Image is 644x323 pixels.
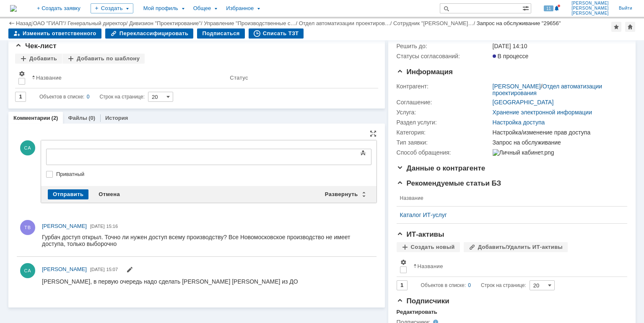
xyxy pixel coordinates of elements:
[493,83,602,96] a: Отдел автоматизации проектирования
[10,5,17,12] img: logo
[493,83,541,90] a: [PERSON_NAME]
[625,22,635,32] div: Сделать домашней страницей
[397,68,453,76] span: Информация
[418,263,443,269] div: Название
[15,42,57,50] span: Чек-лист
[493,43,527,49] span: [DATE] 14:10
[204,20,296,26] a: Управление "Производственные с…
[393,20,473,26] a: Сотрудник "[PERSON_NAME]…
[397,309,437,315] div: Редактировать
[88,115,95,121] div: (0)
[299,20,393,26] div: /
[230,75,248,81] div: Статус
[68,115,87,121] a: Файлы
[571,11,609,16] span: [PERSON_NAME]
[226,67,371,88] th: Статус
[393,20,477,26] div: /
[10,5,17,12] a: Перейти на домашнюю страницу
[421,280,526,290] i: Строк на странице:
[493,99,554,106] a: [GEOGRAPHIC_DATA]
[397,164,486,172] span: Данные о контрагенте
[42,223,87,229] span: [PERSON_NAME]
[105,115,128,121] a: История
[493,109,592,116] a: Хранение электронной информации
[370,130,377,137] div: На всю страницу
[29,67,226,88] th: Название
[52,115,58,121] div: (2)
[20,140,35,155] span: СА
[31,20,33,26] div: |
[106,224,118,229] span: 15:16
[397,297,449,305] span: Подписчики
[91,3,133,13] div: Создать
[68,20,126,26] a: Генеральный директор
[397,179,501,187] span: Рекомендуемые статьи БЗ
[106,267,118,272] span: 15:07
[42,266,87,272] span: [PERSON_NAME]
[36,75,62,81] div: Название
[358,148,368,158] span: Показать панель инструментов
[421,282,466,288] span: Объектов в списке:
[544,5,553,11] span: 11
[397,83,491,90] div: Контрагент:
[493,129,623,136] div: Настройка/изменение прав доступа
[18,70,25,77] span: Настройки
[493,53,529,59] span: В процессе
[39,94,84,100] span: Объектов в списке:
[299,20,390,26] a: Отдел автоматизации проектиров…
[477,20,561,26] div: Запрос на обслуживание "29656"
[129,20,204,26] div: /
[204,20,299,26] div: /
[33,20,68,26] div: /
[522,4,531,12] span: Расширенный поиск
[68,20,129,26] div: /
[493,149,554,156] img: Личный кабинет.png
[42,222,87,230] a: [PERSON_NAME]
[397,139,491,146] div: Тип заявки:
[397,149,491,156] div: Способ обращения:
[611,22,621,32] div: Добавить в избранное
[90,267,105,272] span: [DATE]
[493,83,623,96] div: /
[400,259,407,266] span: Настройки
[42,265,87,274] a: [PERSON_NAME]
[397,129,491,136] div: Категория:
[16,20,31,26] a: Назад
[493,139,623,146] div: Запрос на обслуживание
[397,190,621,207] th: Название
[13,115,50,121] a: Комментарии
[493,119,545,126] a: Настройка доступа
[468,280,471,290] div: 0
[571,6,609,11] span: [PERSON_NAME]
[90,224,105,229] span: [DATE]
[126,267,133,274] span: Редактировать
[397,230,444,238] span: ИТ-активы
[129,20,201,26] a: Дивизион "Проектирование"
[400,212,617,218] a: Каталог ИТ-услуг
[39,92,145,102] i: Строк на странице:
[397,53,491,59] div: Статусы согласований:
[397,43,491,49] div: Решить до:
[410,256,621,277] th: Название
[87,92,90,102] div: 0
[397,99,491,106] div: Соглашение:
[56,171,370,178] label: Приватный
[397,109,491,116] div: Услуга:
[33,20,65,26] a: ОАО "ГИАП"
[571,1,609,6] span: [PERSON_NAME]
[397,119,491,126] div: Раздел услуги:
